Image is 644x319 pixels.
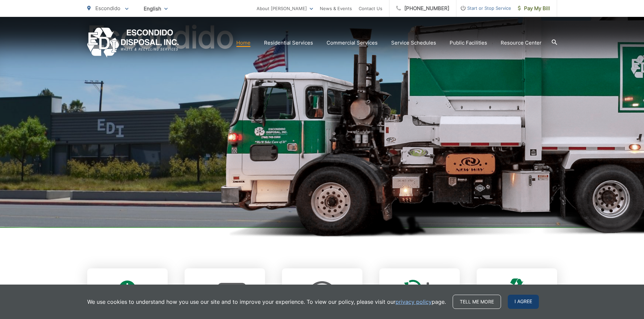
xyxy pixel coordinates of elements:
[396,298,432,306] a: privacy policy
[453,295,501,309] a: Tell me more
[391,39,436,47] a: Service Schedules
[139,3,173,15] span: English
[450,39,487,47] a: Public Facilities
[327,39,378,47] a: Commercial Services
[508,295,539,309] span: I agree
[518,4,550,12] span: Pay My Bill
[87,28,179,58] a: EDCD logo. Return to the homepage.
[501,39,542,47] a: Resource Center
[87,20,557,234] h1: Escondido
[320,4,352,12] a: News & Events
[257,4,313,12] a: About [PERSON_NAME]
[236,39,251,47] a: Home
[87,298,446,306] p: We use cookies to understand how you use our site and to improve your experience. To view our pol...
[264,39,313,47] a: Residential Services
[359,4,382,12] a: Contact Us
[95,5,120,11] span: Escondido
